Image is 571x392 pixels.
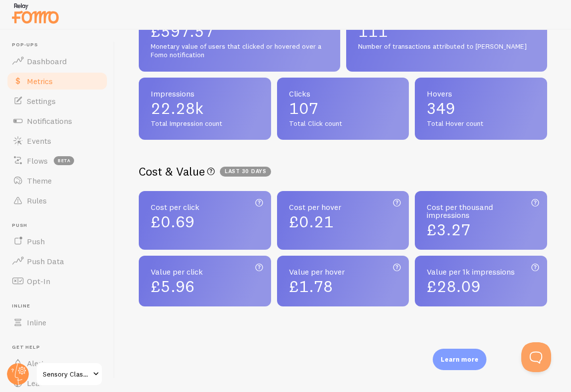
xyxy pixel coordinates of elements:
a: Theme [6,171,108,191]
span: 111 [358,23,536,39]
span: Sensory Classroom [43,368,90,380]
a: Push Data [6,251,108,271]
span: Impressions [151,90,259,98]
span: Cost per hover [289,203,397,211]
a: Flows beta [6,151,108,171]
div: Learn more [433,349,486,370]
a: Opt-In [6,271,108,291]
span: Settings [27,96,56,106]
iframe: Help Scout Beacon - Open [521,342,551,372]
a: Alerts [6,353,108,373]
span: beta [54,156,74,165]
span: Clicks [289,90,397,98]
a: Events [6,131,108,151]
span: Events [27,136,51,146]
span: £0.69 [151,212,194,231]
span: Alerts [27,358,48,368]
h2: Cost & Value [139,164,547,179]
a: Push [6,231,108,251]
span: Push Data [27,256,64,266]
span: Cost per thousand impressions [427,203,535,219]
span: Dashboard [27,56,67,66]
span: £597.57 [151,23,328,39]
span: Value per click [151,268,259,276]
a: Sensory Classroom [36,362,103,386]
span: Metrics [27,76,53,86]
span: £0.21 [289,212,334,231]
span: Rules [27,196,47,205]
span: Hovers [427,90,535,98]
span: Total Click count [289,119,397,128]
span: Number of transactions attributed to [PERSON_NAME] [358,42,536,51]
span: Value per 1k impressions [427,268,535,276]
span: Inline [27,317,46,327]
a: Settings [6,91,108,111]
span: Opt-In [27,276,50,286]
span: £28.09 [427,277,480,296]
a: Metrics [6,71,108,91]
a: Dashboard [6,51,108,71]
span: Notifications [27,116,72,126]
span: £1.78 [289,277,333,296]
span: Last 30 days [220,167,271,177]
a: Inline [6,312,108,332]
span: Push [27,236,45,246]
span: Flows [27,156,48,166]
span: Push [12,222,108,229]
span: Get Help [12,344,108,351]
a: Notifications [6,111,108,131]
span: £3.27 [427,220,471,239]
span: Pop-ups [12,42,108,48]
img: fomo-relay-logo-orange.svg [10,0,60,26]
span: 22.28k [151,100,259,116]
span: 107 [289,100,397,116]
span: Total Impression count [151,119,259,128]
span: Monetary value of users that clicked or hovered over a Fomo notification [151,42,328,60]
span: Inline [12,303,108,309]
span: Cost per click [151,203,259,211]
span: £5.96 [151,277,194,296]
span: 349 [427,100,535,116]
span: Value per hover [289,268,397,276]
span: Theme [27,176,52,186]
span: Total Hover count [427,119,535,128]
p: Learn more [441,355,478,364]
a: Rules [6,191,108,210]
